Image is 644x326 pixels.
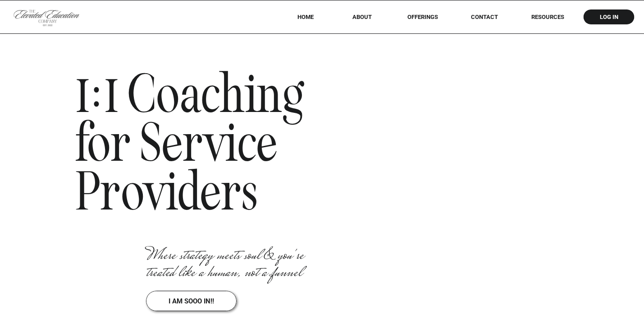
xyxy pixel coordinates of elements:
[519,14,576,20] a: RESOURCES
[591,14,626,20] a: log in
[394,14,451,20] a: offerings
[146,248,326,278] p: Where strategy meets soul & you're treated like a human, not a funnel
[76,70,317,224] h1: 1:1 Coaching for Service Providers
[285,14,325,20] a: HOME
[465,14,504,20] a: Contact
[160,297,224,303] a: i am sooo in!!
[346,14,378,20] a: About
